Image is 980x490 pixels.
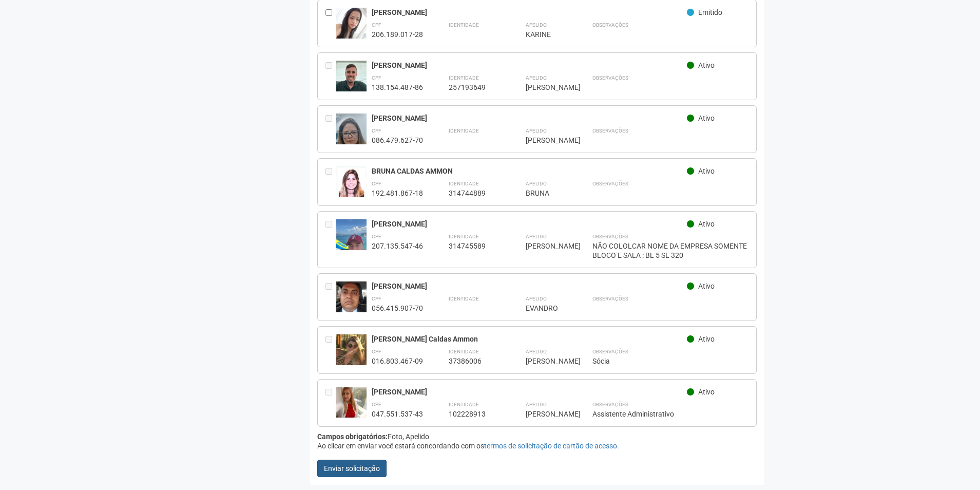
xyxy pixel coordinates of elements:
strong: Observações [592,296,628,301]
strong: CPF [372,181,381,186]
img: user.jpg [336,387,367,418]
strong: Apelido [526,234,547,239]
strong: CPF [372,349,381,354]
span: Ativo [698,282,715,290]
strong: Apelido [526,296,547,301]
div: [PERSON_NAME] [372,61,687,70]
strong: CPF [372,75,381,81]
img: user.jpg [336,334,367,365]
div: [PERSON_NAME] [526,83,567,92]
div: 206.189.017-28 [372,30,423,39]
div: Entre em contato com a Aministração para solicitar o cancelamento ou 2a via [325,387,336,419]
strong: Observações [592,349,628,354]
div: 086.479.627-70 [372,136,423,145]
div: Assistente Administrativo [592,409,749,419]
img: user.jpg [336,61,367,102]
img: user.jpg [336,8,367,49]
div: 314744889 [449,189,500,198]
div: [PERSON_NAME] [526,356,567,366]
strong: CPF [372,234,381,239]
div: Entre em contato com a Aministração para solicitar o cancelamento ou 2a via [325,334,336,366]
img: user.jpg [336,219,367,274]
strong: CPF [372,22,381,28]
strong: Identidade [449,349,479,354]
div: [PERSON_NAME] [372,219,687,229]
img: user.jpg [336,281,367,316]
div: [PERSON_NAME] [372,281,687,291]
a: termos de solicitação de cartão de acesso [484,442,617,450]
strong: Apelido [526,349,547,354]
strong: Apelido [526,128,547,134]
div: 257193649 [449,83,500,92]
span: Ativo [698,335,715,343]
strong: Identidade [449,402,479,407]
div: Entre em contato com a Aministração para solicitar o cancelamento ou 2a via [325,166,336,198]
strong: Observações [592,128,628,134]
div: 192.481.867-18 [372,189,423,198]
span: Ativo [698,388,715,396]
strong: CPF [372,402,381,407]
strong: Identidade [449,75,479,81]
strong: Campos obrigatórios: [317,432,388,441]
div: Entre em contato com a Aministração para solicitar o cancelamento ou 2a via [325,281,336,313]
button: Enviar solicitação [317,460,387,477]
div: 102228913 [449,409,500,419]
span: Ativo [698,167,715,175]
div: BRUNA CALDAS AMMON [372,166,687,176]
strong: Apelido [526,402,547,407]
div: Sócia [592,356,749,366]
strong: Identidade [449,22,479,28]
div: KARINE [526,30,567,39]
strong: Identidade [449,128,479,134]
strong: Identidade [449,234,479,239]
div: [PERSON_NAME] [372,387,687,397]
div: Entre em contato com a Aministração para solicitar o cancelamento ou 2a via [325,61,336,92]
strong: Apelido [526,22,547,28]
div: [PERSON_NAME] [526,136,567,145]
div: Entre em contato com a Aministração para solicitar o cancelamento ou 2a via [325,219,336,260]
span: Ativo [698,114,715,122]
strong: CPF [372,128,381,134]
strong: CPF [372,296,381,301]
strong: Identidade [449,181,479,186]
div: [PERSON_NAME] [526,409,567,419]
div: 056.415.907-70 [372,304,423,313]
div: [PERSON_NAME] [526,241,567,251]
div: Entre em contato com a Aministração para solicitar o cancelamento ou 2a via [325,114,336,145]
div: EVANDRO [526,304,567,313]
strong: Identidade [449,296,479,301]
div: [PERSON_NAME] Caldas Ammon [372,334,687,344]
div: BRUNA [526,189,567,198]
div: Ao clicar em enviar você estará concordando com os . [317,441,757,450]
span: Ativo [698,61,715,69]
strong: Apelido [526,181,547,186]
img: user.jpg [336,114,367,168]
div: 314745589 [449,241,500,251]
div: NÃO COLOLCAR NOME DA EMPRESA SOMENTE BLOCO E SALA : BL 5 SL 320 [592,241,749,260]
img: user.jpg [336,166,367,202]
span: Emitido [698,8,722,16]
div: 37386006 [449,356,500,366]
div: [PERSON_NAME] [372,8,687,17]
div: 138.154.487-86 [372,83,423,92]
strong: Observações [592,181,628,186]
strong: Observações [592,402,628,407]
strong: Observações [592,75,628,81]
strong: Apelido [526,75,547,81]
div: 016.803.467-09 [372,356,423,366]
strong: Observações [592,22,628,28]
strong: Observações [592,234,628,239]
div: Foto, Apelido [317,432,757,441]
span: Ativo [698,220,715,228]
div: 047.551.537-43 [372,409,423,419]
div: 207.135.547-46 [372,241,423,251]
div: [PERSON_NAME] [372,114,687,123]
